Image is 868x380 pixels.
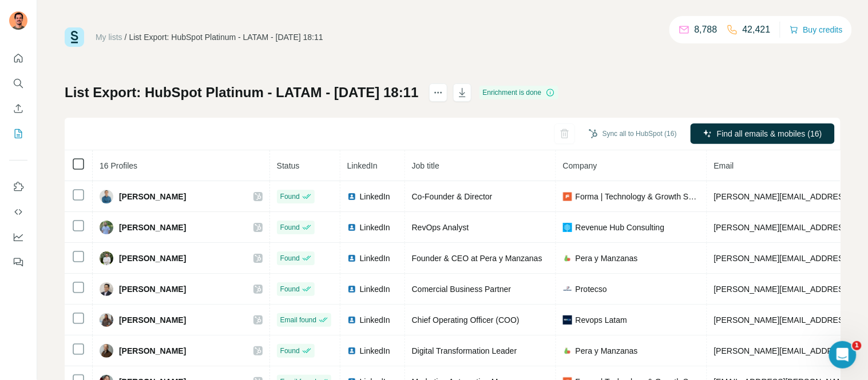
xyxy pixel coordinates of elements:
[119,222,186,233] span: [PERSON_NAME]
[853,341,862,350] span: 1
[100,282,113,296] img: Avatar
[412,346,517,355] span: Digital Transformation Leader
[412,161,439,170] span: Job title
[717,128,822,139] span: Find all emails & mobiles (16)
[280,315,316,325] span: Email found
[563,161,597,170] span: Company
[280,284,300,294] span: Found
[280,191,300,202] span: Found
[347,223,356,232] img: LinkedIn logo
[347,192,356,201] img: LinkedIn logo
[360,253,390,264] span: LinkedIn
[829,341,857,369] iframe: Intercom live chat
[347,315,356,325] img: LinkedIn logo
[100,251,113,265] img: Avatar
[119,283,186,295] span: [PERSON_NAME]
[347,254,356,263] img: LinkedIn logo
[412,315,520,325] span: Chief Operating Officer (COO)
[119,191,186,202] span: [PERSON_NAME]
[479,86,559,99] div: Enrichment is done
[576,253,638,264] span: Pera y Manzanas
[563,223,572,232] img: company-logo
[9,123,27,144] button: My lists
[360,222,390,233] span: LinkedIn
[360,191,390,202] span: LinkedIn
[576,283,607,295] span: Protecso
[100,161,137,170] span: 16 Profiles
[9,98,27,119] button: Enrich CSV
[119,314,186,326] span: [PERSON_NAME]
[100,221,113,234] img: Avatar
[691,123,835,144] button: Find all emails & mobiles (16)
[125,31,127,43] li: /
[96,33,122,42] a: My lists
[563,254,572,263] img: company-logo
[563,192,572,201] img: company-logo
[280,253,300,263] span: Found
[129,31,323,43] div: List Export: HubSpot Platinum - LATAM - [DATE] 18:11
[695,23,718,37] p: 8,788
[563,346,572,355] img: company-logo
[412,254,542,263] span: Founder & CEO at Pera y Manzanas
[280,346,300,356] span: Found
[347,161,378,170] span: LinkedIn
[277,161,300,170] span: Status
[9,227,27,247] button: Dashboard
[576,191,700,202] span: Forma | Technology & Growth Solutions | Moov Media Group
[576,222,665,233] span: Revenue Hub Consulting
[100,190,113,203] img: Avatar
[100,313,113,327] img: Avatar
[714,161,734,170] span: Email
[412,223,469,232] span: RevOps Analyst
[576,345,638,357] span: Pera y Manzanas
[9,11,27,30] img: Avatar
[790,22,843,38] button: Buy credits
[743,23,771,37] p: 42,421
[360,314,390,326] span: LinkedIn
[412,192,493,201] span: Co-Founder & Director
[347,285,356,294] img: LinkedIn logo
[412,285,512,294] span: Comercial Business Partner
[581,125,685,142] button: Sync all to HubSpot (16)
[119,345,186,357] span: [PERSON_NAME]
[9,252,27,273] button: Feedback
[119,253,186,264] span: [PERSON_NAME]
[9,177,27,197] button: Use Surfe on LinkedIn
[65,83,419,102] h1: List Export: HubSpot Platinum - LATAM - [DATE] 18:11
[563,315,572,325] img: company-logo
[347,346,356,355] img: LinkedIn logo
[280,222,300,233] span: Found
[9,48,27,69] button: Quick start
[360,283,390,295] span: LinkedIn
[563,285,572,294] img: company-logo
[429,83,447,102] button: actions
[100,344,113,358] img: Avatar
[360,345,390,357] span: LinkedIn
[9,202,27,222] button: Use Surfe API
[65,27,84,47] img: Surfe Logo
[576,314,627,326] span: Revops Latam
[9,73,27,94] button: Search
